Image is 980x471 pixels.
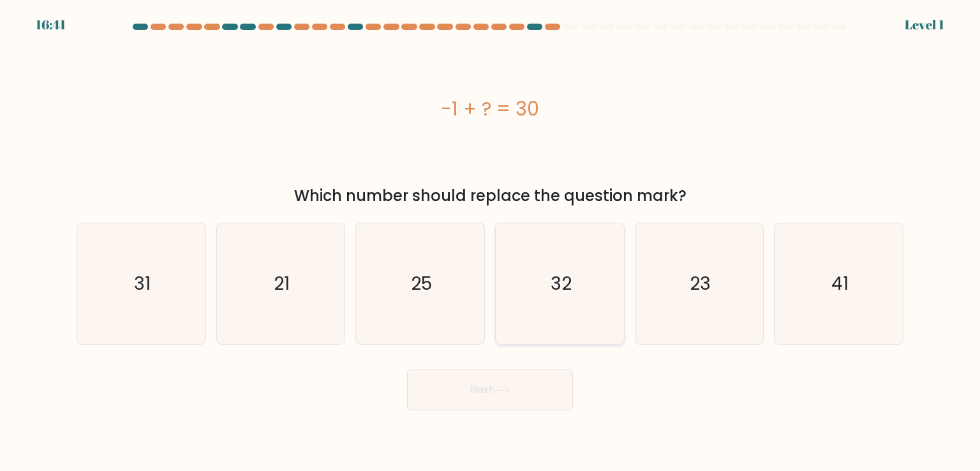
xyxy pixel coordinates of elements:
[551,271,572,296] text: 32
[77,94,903,123] div: -1 + ? = 30
[411,271,432,296] text: 25
[407,370,573,410] button: Next
[134,271,151,296] text: 31
[905,15,944,34] div: Level 1
[36,15,66,34] div: 16:41
[831,271,849,296] text: 41
[690,271,711,296] text: 23
[274,271,290,296] text: 21
[84,184,896,207] div: Which number should replace the question mark?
